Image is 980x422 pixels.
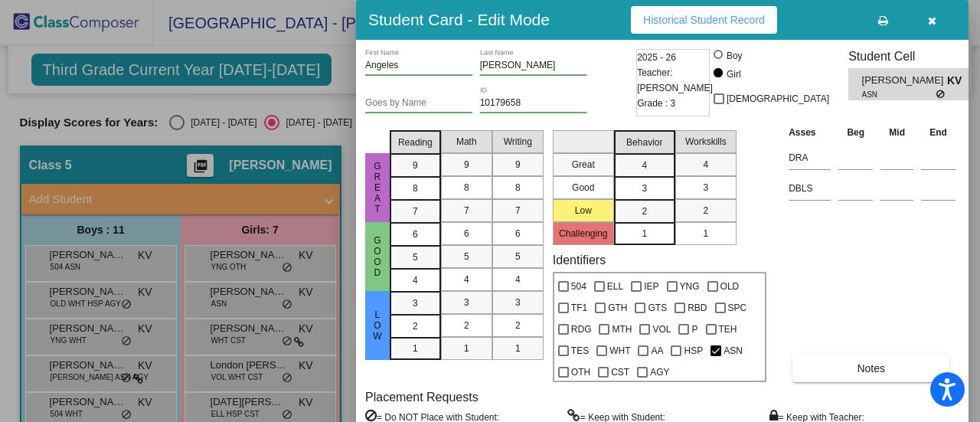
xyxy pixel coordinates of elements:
input: Enter ID [480,98,587,109]
span: ASN [862,89,936,100]
span: 4 [515,273,521,286]
span: WHT [609,342,630,360]
input: assessment [789,177,831,200]
span: 6 [413,227,418,241]
span: 1 [703,227,708,240]
span: [DEMOGRAPHIC_DATA] [727,90,829,108]
span: 1 [413,342,418,355]
span: RBD [688,299,707,317]
span: CST [611,363,629,381]
div: Boy [726,49,743,63]
span: Notes [857,362,885,375]
label: Identifiers [553,253,606,267]
span: 6 [464,227,469,240]
span: 2 [413,319,418,333]
span: Historical Student Record [643,14,765,26]
span: 6 [515,227,521,240]
span: 1 [642,227,647,240]
span: Math [456,135,477,149]
span: OTH [571,363,590,381]
span: 3 [464,296,469,309]
span: 3 [703,181,708,195]
span: 9 [413,159,418,172]
span: OLD [720,277,740,296]
span: 2 [642,204,647,218]
span: Behavior [626,136,662,149]
label: Placement Requests [365,390,479,404]
span: Great [371,161,384,214]
span: 7 [464,204,469,218]
span: 2 [464,319,469,332]
span: 9 [464,158,469,172]
span: [PERSON_NAME] [862,73,947,89]
th: Mid [877,124,917,141]
span: 1 [515,342,521,355]
span: IEP [644,277,658,296]
span: RDG [571,320,592,339]
span: AA [651,342,663,360]
span: Writing [504,135,532,149]
span: 4 [703,158,708,172]
span: 7 [413,204,418,218]
span: Low [371,309,384,342]
span: TEH [719,320,737,339]
input: assessment [789,146,831,169]
span: AGY [650,363,669,381]
span: 7 [515,204,521,218]
span: HSP [684,342,703,360]
h3: Student Card - Edit Mode [368,10,550,29]
th: End [917,124,959,141]
span: KV [947,73,969,89]
span: Good [371,235,384,278]
span: 1 [464,342,469,355]
span: 3 [413,296,418,310]
span: ELL [607,277,623,296]
span: MTH [612,320,632,339]
span: SPC [728,299,747,317]
span: 5 [464,250,469,263]
span: 3 [642,182,647,195]
span: YNG [680,277,700,296]
span: 504 [571,277,586,296]
span: 4 [642,159,647,172]
span: Reading [398,136,433,149]
span: ASN [724,342,743,360]
span: 4 [464,273,469,286]
span: 8 [464,181,469,195]
span: 2025 - 26 [637,50,676,65]
span: TF1 [571,299,587,317]
button: Historical Student Record [631,6,777,34]
span: 2 [703,204,708,218]
span: GTS [648,299,667,317]
span: VOL [652,320,671,339]
span: 3 [515,296,521,309]
span: TES [571,342,589,360]
th: Asses [785,124,835,141]
span: GTH [608,299,627,317]
span: P [691,320,697,339]
span: 4 [413,273,418,287]
input: goes by name [365,98,472,109]
span: 8 [515,181,521,195]
span: 5 [413,250,418,264]
span: Teacher: [PERSON_NAME] [637,65,713,96]
span: Workskills [685,135,727,149]
span: 8 [413,182,418,195]
span: 5 [515,250,521,263]
div: Girl [726,67,741,81]
span: Grade : 3 [637,96,675,111]
span: 9 [515,158,521,172]
th: Beg [835,124,877,141]
button: Notes [792,355,949,382]
span: 2 [515,319,521,332]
